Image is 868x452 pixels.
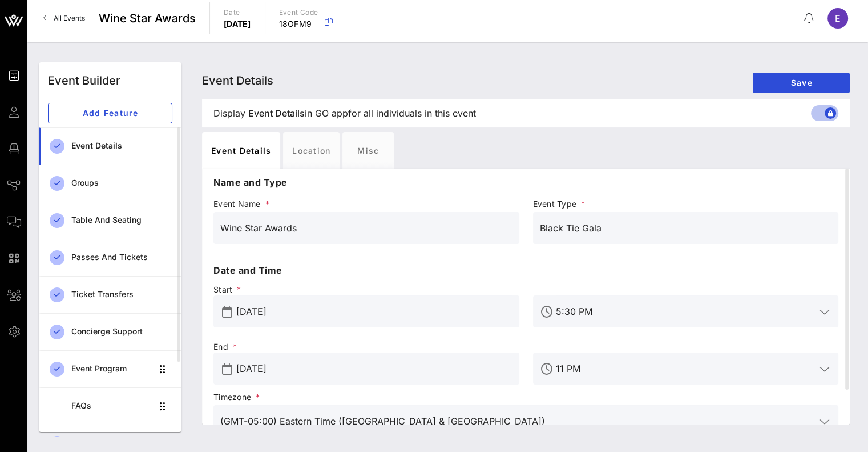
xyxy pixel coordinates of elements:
[220,219,512,237] input: Event Name
[71,327,172,337] div: Concierge Support
[213,106,476,120] span: Display in GO app
[71,141,172,151] div: Event Details
[236,359,512,378] input: End Date
[213,175,838,189] p: Name and Type
[39,202,181,239] a: Table and Seating
[39,239,181,276] a: Passes and Tickets
[48,72,120,89] div: Event Builder
[71,290,172,299] div: Ticket Transfers
[222,306,232,318] button: prepend icon
[71,253,172,262] div: Passes and Tickets
[236,302,512,321] input: Start Date
[71,215,172,225] div: Table and Seating
[556,302,816,321] input: Start Time
[224,7,251,18] p: Date
[39,387,181,425] a: FAQs
[39,276,181,313] a: Ticket Transfers
[99,10,196,27] span: Wine Star Awards
[39,127,181,165] a: Event Details
[202,74,273,87] span: Event Details
[533,198,839,210] span: Event Type
[224,18,251,30] p: [DATE]
[71,401,152,411] div: FAQs
[835,13,841,24] span: E
[348,106,476,120] span: for all individuals in this event
[556,359,816,378] input: End Time
[222,363,232,375] button: prepend icon
[213,391,838,403] span: Timezone
[202,132,280,169] div: Event Details
[37,9,92,27] a: All Events
[58,108,163,118] span: Add Feature
[54,14,85,22] span: All Events
[279,18,318,30] p: 18OFM9
[48,103,172,123] button: Add Feature
[71,178,172,188] div: Groups
[213,198,519,210] span: Event Name
[279,7,318,18] p: Event Code
[39,313,181,350] a: Concierge Support
[213,341,519,353] span: End
[213,263,838,277] p: Date and Time
[71,364,152,374] div: Event Program
[762,78,841,87] span: Save
[39,165,181,202] a: Groups
[39,350,181,387] a: Event Program
[540,219,832,237] input: Event Type
[827,8,848,29] div: E
[283,132,340,169] div: Location
[248,106,305,120] span: Event Details
[342,132,394,169] div: Misc
[753,73,850,93] button: Save
[213,284,519,295] span: Start
[220,412,815,430] input: Timezone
